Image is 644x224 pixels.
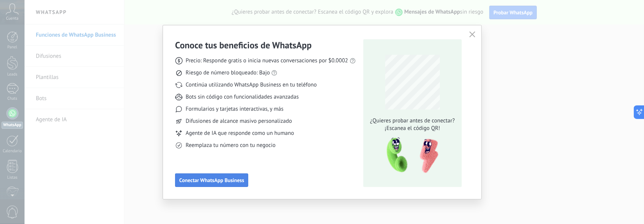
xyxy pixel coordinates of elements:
[186,69,270,77] span: Riesgo de número bloqueado: Bajo
[368,117,457,125] span: ¿Quieres probar antes de conectar?
[179,178,244,183] span: Conectar WhatsApp Business
[186,117,292,125] span: Difusiones de alcance masivo personalizado
[186,130,294,137] span: Agente de IA que responde como un humano
[368,125,457,132] span: ¡Escanea el código QR!
[186,142,275,149] span: Reemplaza tu número con tu negocio
[175,39,312,51] h3: Conoce tus beneficios de WhatsApp
[175,173,248,187] button: Conectar WhatsApp Business
[186,57,348,65] span: Precio: Responde gratis o inicia nuevas conversaciones por $0.0002
[186,105,283,113] span: Formularios y tarjetas interactivas, y más
[186,81,317,89] span: Continúa utilizando WhatsApp Business en tu teléfono
[186,93,299,101] span: Bots sin código con funcionalidades avanzadas
[380,135,440,176] img: qr-pic-1x.png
